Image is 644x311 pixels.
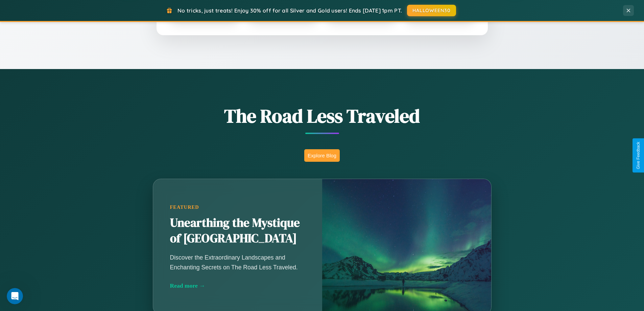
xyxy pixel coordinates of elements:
div: Featured [170,204,305,210]
span: No tricks, just treats! Enjoy 30% off for all Silver and Gold users! Ends [DATE] 1pm PT. [177,7,402,14]
p: Discover the Extraordinary Landscapes and Enchanting Secrets on The Road Less Traveled. [170,253,305,272]
div: Give Feedback [636,142,641,169]
iframe: Intercom live chat [7,288,23,304]
h2: Unearthing the Mystique of [GEOGRAPHIC_DATA] [170,215,305,246]
h1: The Road Less Traveled [119,103,525,129]
button: Explore Blog [304,149,340,162]
button: HALLOWEEN30 [407,5,456,16]
div: Read more → [170,282,305,289]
